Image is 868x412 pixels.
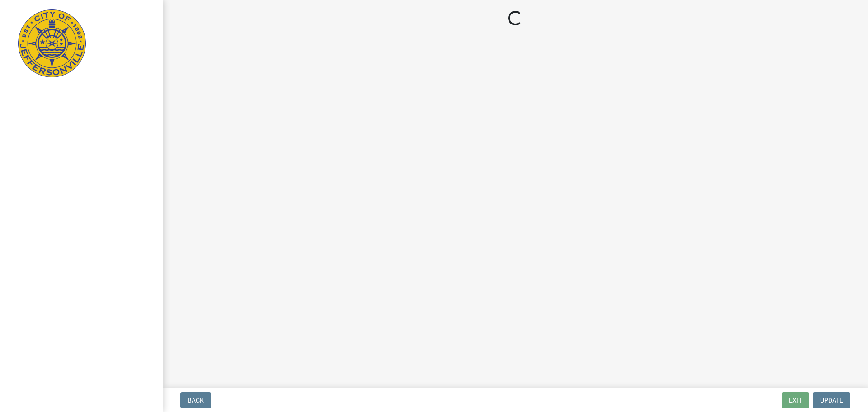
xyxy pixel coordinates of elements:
[180,392,211,408] button: Back
[820,397,843,404] span: Update
[18,9,86,77] img: City of Jeffersonville, Indiana
[188,397,204,404] span: Back
[782,392,809,408] button: Exit
[813,392,850,408] button: Update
